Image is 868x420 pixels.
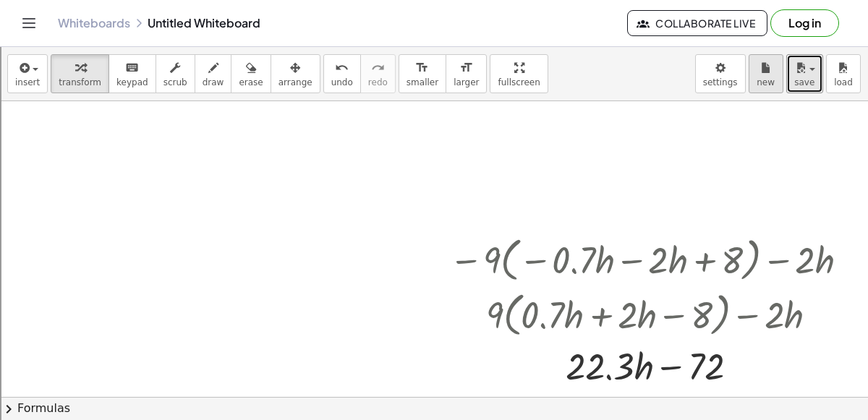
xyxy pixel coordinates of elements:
[757,77,775,87] span: new
[770,9,839,37] button: Log in
[51,54,109,93] button: transform
[639,17,755,30] span: Collaborate Live
[58,16,130,30] a: Whiteboards
[6,46,862,59] div: Sort New > Old
[794,77,814,87] span: save
[17,12,41,35] button: Toggle navigation
[6,72,862,85] div: Delete
[627,10,767,36] button: Collaborate Live
[6,33,862,46] div: Sort A > Z
[6,85,862,98] div: Options
[6,59,862,72] div: Move To ...
[786,54,823,93] button: save
[6,6,302,19] div: Home
[6,98,862,111] div: Sign out
[59,77,101,87] span: transform
[749,54,783,93] button: new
